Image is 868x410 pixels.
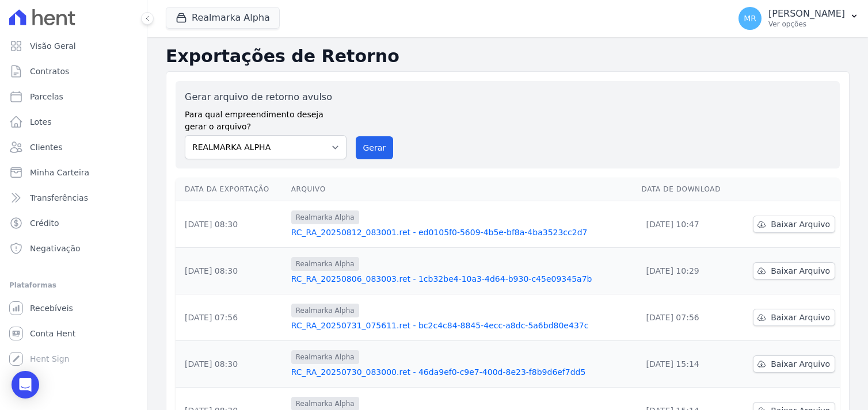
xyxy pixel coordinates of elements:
th: Data da Exportação [176,178,287,201]
a: Crédito [5,212,142,235]
span: Crédito [30,217,59,229]
span: Lotes [30,116,52,128]
span: Realmarka Alpha [291,257,359,271]
a: RC_RA_20250806_083003.ret - 1cb32be4-10a3-4d64-b930-c45e09345a7b [291,273,633,285]
p: [PERSON_NAME] [768,8,845,20]
span: Visão Geral [30,40,76,52]
span: Baixar Arquivo [771,219,830,230]
td: [DATE] 08:30 [176,201,287,248]
span: Baixar Arquivo [771,265,830,277]
h2: Exportações de Retorno [166,46,850,67]
a: Lotes [5,110,142,133]
span: Baixar Arquivo [771,312,830,323]
span: MR [744,14,756,22]
label: Para qual empreendimento deseja gerar o arquivo? [185,104,347,133]
span: Baixar Arquivo [771,358,830,370]
span: Realmarka Alpha [291,304,359,317]
th: Arquivo [287,178,637,201]
div: Open Intercom Messenger [12,371,39,398]
th: Data de Download [637,178,737,201]
button: Gerar [356,136,394,159]
td: [DATE] 15:14 [637,341,737,388]
span: Parcelas [30,91,63,102]
span: Realmarka Alpha [291,210,359,224]
p: Ver opções [768,20,845,29]
span: Minha Carteira [30,167,89,178]
a: Baixar Arquivo [753,355,835,373]
a: RC_RA_20250812_083001.ret - ed0105f0-5609-4b5e-bf8a-4ba3523cc2d7 [291,227,633,238]
a: Minha Carteira [5,161,142,184]
a: Conta Hent [5,322,142,345]
td: [DATE] 10:29 [637,248,737,294]
td: [DATE] 10:47 [637,201,737,248]
span: Negativação [30,243,81,254]
a: Contratos [5,60,142,83]
button: MR [PERSON_NAME] Ver opções [729,2,868,35]
a: Baixar Arquivo [753,309,835,326]
label: Gerar arquivo de retorno avulso [185,90,347,104]
a: RC_RA_20250730_083000.ret - 46da9ef0-c9e7-400d-8e23-f8b9d6ef7dd5 [291,366,633,378]
a: Visão Geral [5,35,142,58]
span: Realmarka Alpha [291,350,359,364]
span: Recebíveis [30,302,73,314]
span: Conta Hent [30,328,75,339]
a: Recebíveis [5,297,142,320]
a: Transferências [5,186,142,209]
td: [DATE] 08:30 [176,248,287,294]
td: [DATE] 07:56 [637,294,737,341]
a: RC_RA_20250731_075611.ret - bc2c4c84-8845-4ecc-a8dc-5a6bd80e437c [291,320,633,331]
span: Transferências [30,192,88,204]
td: [DATE] 08:30 [176,341,287,388]
span: Clientes [30,141,62,153]
a: Baixar Arquivo [753,262,835,279]
div: Plataformas [9,278,138,292]
a: Parcelas [5,85,142,108]
a: Clientes [5,136,142,159]
td: [DATE] 07:56 [176,294,287,341]
a: Negativação [5,237,142,260]
span: Contratos [30,66,69,77]
a: Baixar Arquivo [753,216,835,233]
button: Realmarka Alpha [166,7,280,29]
